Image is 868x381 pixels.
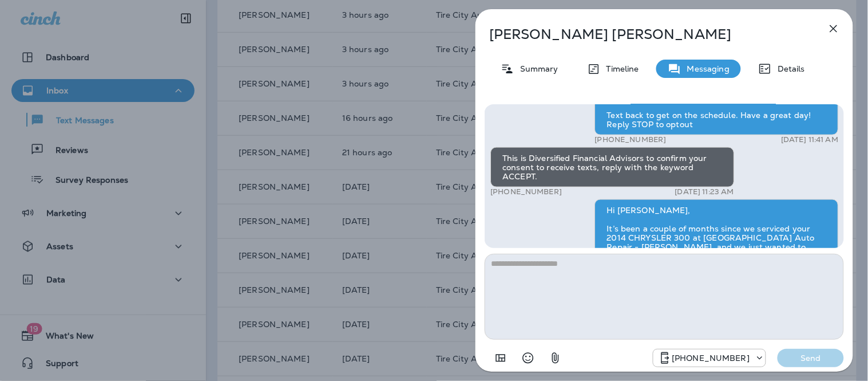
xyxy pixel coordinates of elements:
[490,187,562,197] p: [PHONE_NUMBER]
[672,353,750,363] p: [PHONE_NUMBER]
[517,347,540,370] button: Select an emoji
[490,147,734,187] div: This is Diversified Financial Advisors to confirm your consent to receive texts, reply with the k...
[653,351,766,365] div: +1 (517) 777-8454
[601,64,639,73] p: Timeline
[781,135,838,144] p: [DATE] 11:41 AM
[675,187,734,197] p: [DATE] 11:23 AM
[514,64,558,73] p: Summary
[489,347,512,370] button: Add in a premade template
[594,135,666,144] p: [PHONE_NUMBER]
[772,64,805,73] p: Details
[594,199,838,294] div: Hi [PERSON_NAME], It’s been a couple of months since we serviced your 2014 CHRYSLER 300 at [GEOGR...
[489,26,802,42] p: [PERSON_NAME] [PERSON_NAME]
[681,64,730,73] p: Messaging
